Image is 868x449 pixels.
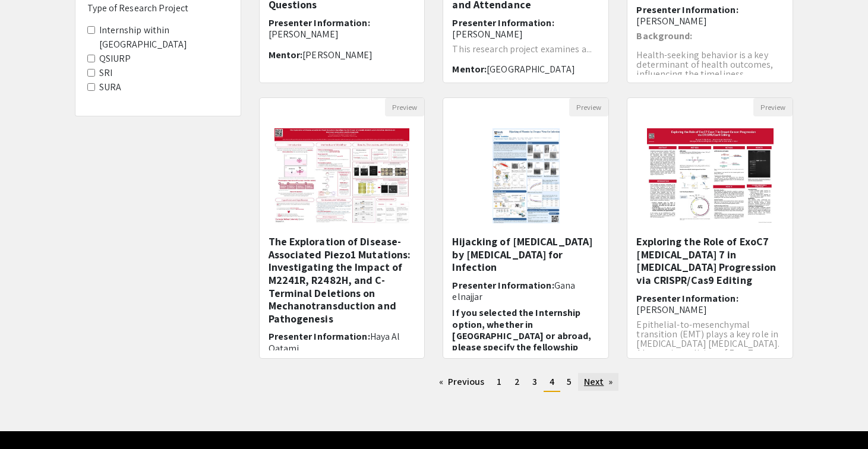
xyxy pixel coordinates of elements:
[627,97,793,359] div: Open Presentation <p>Exploring the Role of ExoC7 Exon 7 in Breast Cancer Progression via CRISPR/C...
[452,45,599,54] p: This research project examines a...
[269,235,416,325] h5: The Exploration of Disease-Associated Piezo1 Mutations: Investigating the Impact of M2241R, R2482...
[636,15,706,27] span: [PERSON_NAME]
[452,306,591,376] span: If you selected the Internship option, whether in [GEOGRAPHIC_DATA] or abroad, please specify the...
[636,320,784,368] p: Epithelial-to-mesenchymal transition (EMT) plays a key role in [MEDICAL_DATA] [MEDICAL_DATA]. Alt...
[567,375,572,388] span: 5
[452,28,522,40] span: [PERSON_NAME]
[302,49,373,61] span: [PERSON_NAME]
[487,63,575,75] span: [GEOGRAPHIC_DATA]
[452,63,487,75] span: Mentor:
[269,330,400,354] span: Haya Al Qatami
[452,17,599,40] h6: Presenter Information:
[99,23,229,52] label: Internship within [GEOGRAPHIC_DATA]
[269,49,303,61] span: Mentor:
[636,235,784,286] h5: Exploring the Role of ExoC7 [MEDICAL_DATA] 7 in [MEDICAL_DATA] Progression via CRISPR/Cas9 Editing
[550,375,554,388] span: 4
[636,4,784,27] h6: Presenter Information:
[636,50,784,79] p: Health-seeking behavior is a key determinant of health outcomes, influencing the timeliness ...
[636,303,706,316] span: [PERSON_NAME]
[259,97,425,359] div: Open Presentation <p>The Exploration of Disease-Associated Piezo1 Mutations: Investigating the Im...
[635,116,785,235] img: <p>Exploring the Role of ExoC7 Exon 7 in Breast Cancer Progression via CRISPR/Cas9 Editing</p>
[452,279,575,303] span: Gana elnajjar
[515,375,520,388] span: 2
[99,80,121,94] label: SURA
[269,331,416,353] h6: Presenter Information:
[636,30,692,42] strong: Background:
[481,116,572,235] img: <p><strong style="color: rgb(31, 73, 125);">Hijacking of Plasmin by Dengue Virus for Infection</s...
[385,98,424,116] button: Preview
[753,98,793,116] button: Preview
[269,17,416,40] h6: Presenter Information:
[578,373,619,391] a: Next page
[99,66,112,80] label: SRI
[99,52,131,66] label: QSIURP
[443,97,609,359] div: Open Presentation <p><strong style="color: rgb(31, 73, 125);">Hijacking of Plasmin by Dengue Viru...
[452,235,599,274] h5: Hijacking of [MEDICAL_DATA] by [MEDICAL_DATA] for Infection
[497,375,501,388] span: 1
[569,98,608,116] button: Preview
[433,373,491,391] a: Previous page
[87,2,229,14] h6: Type of Research Project
[636,293,784,315] h6: Presenter Information:
[9,396,50,440] iframe: Chat
[263,116,421,235] img: <p>The Exploration of Disease-Associated Piezo1 Mutations: Investigating the Impact of M2241R, R2...
[452,280,599,302] h6: Presenter Information:
[259,373,794,392] ul: Pagination
[269,28,339,40] span: [PERSON_NAME]
[532,375,537,388] span: 3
